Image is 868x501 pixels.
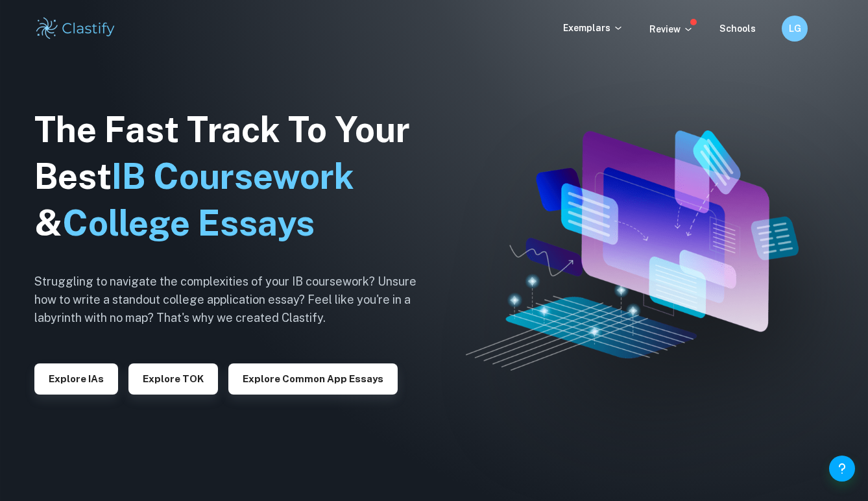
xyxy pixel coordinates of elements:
[228,363,398,395] button: Explore Common App essays
[128,363,218,395] button: Explore TOK
[34,106,437,247] h1: The Fast Track To Your Best &
[34,363,118,395] button: Explore IAs
[112,156,354,197] span: IB Coursework
[466,130,799,371] img: Clastify hero
[34,273,437,327] h6: Struggling to navigate the complexities of your IB coursework? Unsure how to write a standout col...
[829,456,855,482] button: Help and Feedback
[719,23,756,34] a: Schools
[128,372,218,384] a: Explore TOK
[649,22,693,36] p: Review
[563,21,623,35] p: Exemplars
[782,16,808,42] button: LG
[62,202,315,243] span: College Essays
[228,372,398,384] a: Explore Common App essays
[788,21,802,36] h6: LG
[34,16,117,42] img: Clastify logo
[34,372,118,384] a: Explore IAs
